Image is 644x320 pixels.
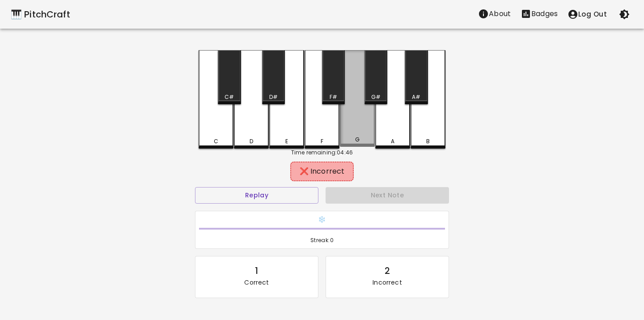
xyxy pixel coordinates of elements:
[330,93,337,101] div: F#
[321,137,323,145] div: F
[473,5,516,23] button: About
[385,264,390,278] div: 2
[199,236,445,245] span: Streak: 0
[355,136,360,144] div: G
[531,9,558,19] p: Badges
[516,5,563,24] a: Stats
[269,93,278,101] div: D#
[516,5,563,23] button: Stats
[199,215,445,225] h6: ❄️
[426,137,430,145] div: B
[412,93,420,101] div: A#
[214,137,218,145] div: C
[489,9,511,19] p: About
[225,93,234,101] div: C#
[373,278,402,287] p: Incorrect
[371,93,381,101] div: G#
[199,149,445,157] div: Time remaining: 04:46
[195,187,318,204] button: Replay
[563,5,612,24] button: account of current user
[391,137,394,145] div: A
[250,137,253,145] div: D
[295,166,349,177] div: ❌ Incorrect
[244,278,269,287] p: Correct
[473,5,516,24] a: About
[11,7,70,21] a: 🎹 PitchCraft
[285,137,288,145] div: E
[255,264,258,278] div: 1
